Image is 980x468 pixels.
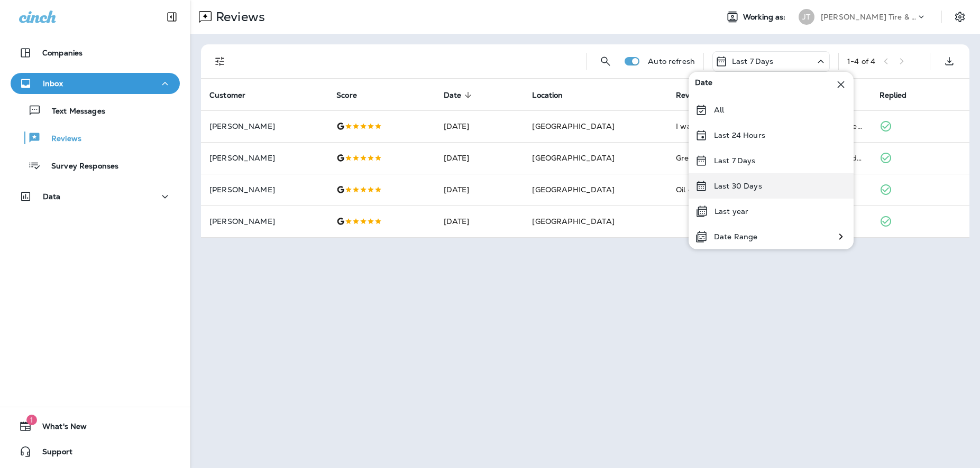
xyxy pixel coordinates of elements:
span: [GEOGRAPHIC_DATA] [532,121,614,131]
p: Companies [42,49,83,57]
p: [PERSON_NAME] [209,154,319,162]
button: 1What's New [11,416,180,437]
p: All [714,106,724,114]
span: [GEOGRAPHIC_DATA] [532,185,614,194]
div: Oil change and filter, checked fluids & tires. [676,184,862,195]
p: Date Range [714,232,757,241]
button: Filters [209,51,231,72]
div: 1 - 4 of 4 [847,57,875,65]
button: Settings [950,7,969,26]
span: Score [336,90,371,100]
p: Last 7 Days [714,156,756,165]
p: Reviews [41,134,81,144]
span: Date [444,91,462,100]
p: Last 24 Hours [714,131,765,139]
p: Auto refresh [648,57,695,65]
span: Replied [880,90,921,100]
button: Search Reviews [595,51,616,72]
span: Score [336,91,357,100]
td: [DATE] [435,205,524,237]
td: [DATE] [435,110,524,142]
p: Inbox [43,79,63,88]
td: [DATE] [435,142,524,174]
span: Working as: [743,13,788,22]
span: Date [444,90,475,100]
td: [DATE] [435,174,524,205]
span: Review Comment [676,91,740,100]
button: Reviews [11,127,180,149]
span: Date [695,78,713,91]
p: [PERSON_NAME] Tire & Auto [821,13,916,21]
p: Text Messages [41,107,105,117]
span: Support [32,447,72,460]
p: Reviews [212,9,265,25]
button: Inbox [11,73,180,94]
p: Last year [715,207,748,216]
span: Review Comment [676,90,754,100]
span: 1 [26,415,37,425]
p: [PERSON_NAME] [209,217,319,226]
span: Replied [880,91,907,100]
div: Great experience, the staff are very helpful. I had a set of tires replace, the time was quick an... [676,153,862,163]
button: Export as CSV [939,51,960,72]
button: Companies [11,42,180,63]
span: Customer [209,90,259,100]
span: Location [532,90,576,100]
p: Data [43,192,61,201]
span: [GEOGRAPHIC_DATA] [532,217,614,226]
button: Data [11,186,180,207]
button: Text Messages [11,99,180,121]
button: Collapse Sidebar [157,6,187,27]
p: [PERSON_NAME] [209,185,319,194]
div: JT [799,9,814,25]
div: I was a Walk in with a really low tire. I was greeted politely and was in and out in about an hou... [676,121,862,132]
p: Last 7 Days [732,57,774,65]
p: Survey Responses [41,162,118,172]
span: Location [532,91,563,100]
button: Survey Responses [11,154,180,176]
button: Support [11,441,180,462]
p: Last 30 Days [714,182,762,190]
p: [PERSON_NAME] [209,122,319,130]
span: [GEOGRAPHIC_DATA] [532,153,614,163]
span: Customer [209,91,245,100]
span: What's New [32,422,87,435]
